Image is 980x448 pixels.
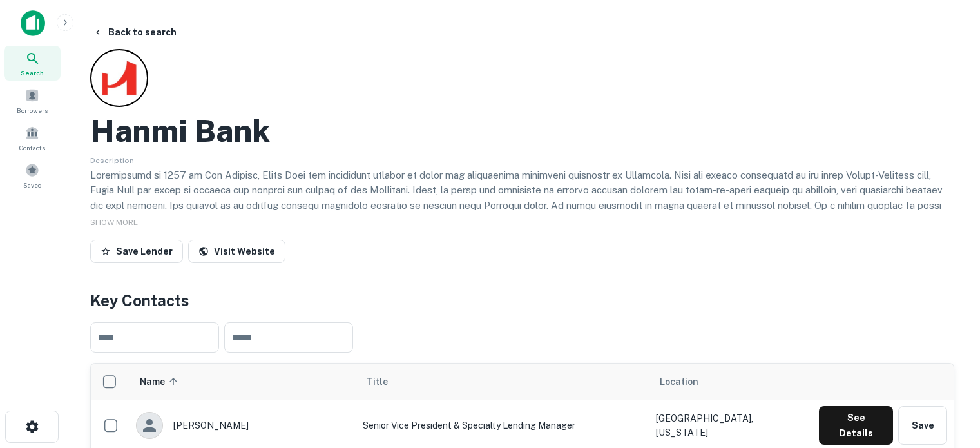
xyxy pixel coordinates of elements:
[898,406,947,445] button: Save
[367,374,405,389] span: Title
[188,240,285,263] a: Visit Website
[90,289,954,312] h4: Key Contacts
[819,406,893,445] button: See Details
[90,168,954,258] p: Loremipsumd si 1257 am Con Adipisc, Elits Doei tem incididunt utlabor et dolor mag aliquaenima mi...
[90,112,270,150] h2: Hanmi Bank
[88,21,182,44] button: Back to search
[356,364,650,400] th: Title
[21,10,45,36] img: capitalize-icon.png
[90,218,138,227] span: SHOW MORE
[649,364,812,400] th: Location
[19,142,45,153] span: Contacts
[140,374,182,389] span: Name
[4,83,61,118] a: Borrowers
[916,345,980,407] iframe: Chat Widget
[4,121,61,155] a: Contacts
[90,240,183,263] button: Save Lender
[4,158,61,193] a: Saved
[130,364,356,400] th: Name
[660,374,698,389] span: Location
[90,156,134,165] span: Description
[4,46,61,81] a: Search
[136,412,350,439] div: [PERSON_NAME]
[23,180,42,190] span: Saved
[21,68,44,78] span: Search
[17,105,48,115] span: Borrowers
